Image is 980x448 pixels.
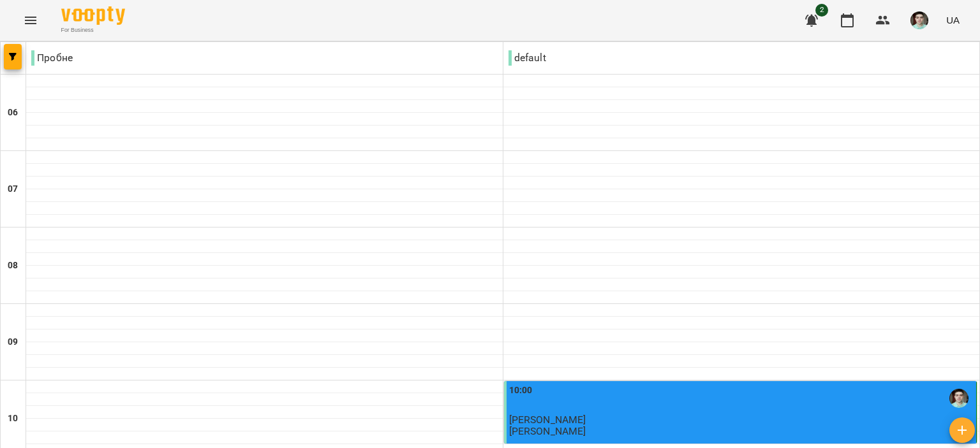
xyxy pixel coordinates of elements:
img: Андрушко Артем Олександрович [949,389,969,408]
p: [PERSON_NAME] [509,426,586,437]
h6: 08 [8,259,18,273]
span: For Business [61,26,125,34]
span: [PERSON_NAME] [509,414,586,426]
img: Voopty Logo [61,6,125,25]
span: UA [946,13,960,27]
p: Пробне [31,50,73,66]
img: 8482cb4e613eaef2b7d25a10e2b5d949.jpg [910,11,928,29]
h6: 09 [8,335,18,349]
button: UA [941,8,965,32]
p: default [509,50,546,66]
button: Menu [15,5,46,36]
label: 10:00 [509,384,533,398]
h6: 06 [8,106,18,120]
h6: 10 [8,412,18,426]
h6: 07 [8,182,18,196]
span: 2 [815,4,828,17]
button: Створити урок [949,417,975,443]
